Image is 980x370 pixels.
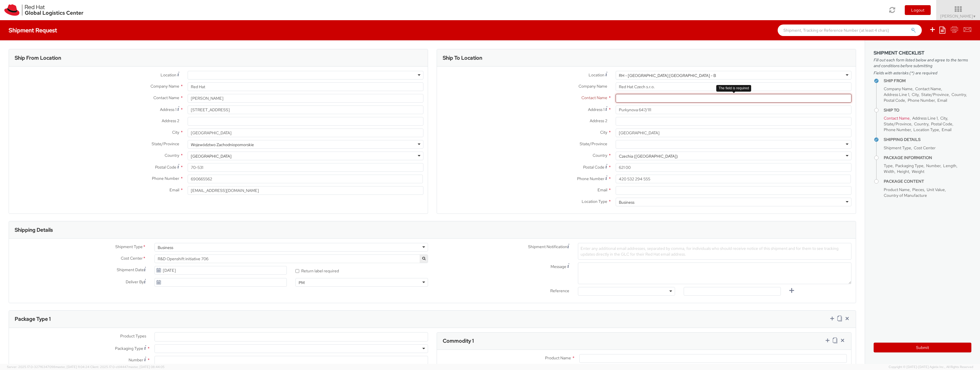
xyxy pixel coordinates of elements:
[155,165,176,170] span: Postal Code
[589,72,604,78] span: Location
[951,92,966,97] span: Country
[191,153,231,159] div: [GEOGRAPHIC_DATA]
[921,92,949,97] span: State/Province
[581,95,607,100] span: Contact Name
[884,116,910,121] span: Contact Name
[121,255,143,262] span: Cost Center
[551,264,566,269] span: Message
[926,163,941,168] span: Number
[593,153,607,158] span: Country
[884,86,913,91] span: Company Name
[152,141,179,146] span: State/Province
[9,27,57,33] h4: Shipment Request
[619,199,634,205] div: Business
[884,127,911,132] span: Phone Number
[55,365,89,369] span: master, [DATE] 11:04:24
[590,118,607,123] span: Address 2
[897,169,909,174] span: Height
[914,145,936,150] span: Cost Center
[152,176,179,181] span: Phone Number
[884,92,909,97] span: Address Line 1
[884,179,971,184] h4: Package Content
[295,267,340,274] label: Return label required
[115,244,143,250] span: Shipment Type
[874,50,971,56] h3: Shipment Checklist
[115,346,143,351] span: Packaging Type
[154,254,428,263] span: R&D Openshift initiative 706
[588,107,604,112] span: Address 1
[160,107,176,112] span: Address 1
[15,55,61,61] h3: Ship From Location
[942,127,951,132] span: Email
[940,14,976,19] span: [PERSON_NAME]
[577,176,604,181] span: Phone Number
[884,121,911,127] span: State/Province
[778,24,922,36] input: Shipment, Tracking or Reference Number (at least 4 chars)
[150,84,179,89] span: Company Name
[943,163,956,168] span: Length
[927,187,945,192] span: Unit Value
[619,153,678,159] div: Czechia ([GEOGRAPHIC_DATA])
[128,365,165,369] span: master, [DATE] 08:44:05
[158,245,173,250] div: Business
[443,338,474,344] h3: Commodity 1
[129,357,143,363] span: Number
[165,153,179,158] span: Country
[90,365,165,369] span: Client: 2025.17.0-cb14447
[582,199,607,204] span: Location Type
[15,227,53,233] h3: Shipping Details
[295,269,299,273] input: Return label required
[600,130,607,135] span: City
[874,343,971,352] button: Submit
[912,116,938,121] span: Address Line 1
[619,73,716,78] div: RH - [GEOGRAPHIC_DATA] [GEOGRAPHIC_DATA] - B
[884,187,910,192] span: Product Name
[937,98,947,103] span: Email
[172,130,179,135] span: City
[158,256,425,261] span: R&D Openshift initiative 706
[884,163,893,168] span: Type
[931,121,952,127] span: Postal Code
[581,246,838,257] span: Enter any additional email addresses, separated by comma, for individuals who should receive noti...
[884,108,971,112] h4: Ship To
[889,365,973,369] span: Copyright © [DATE]-[DATE] Agistix Inc., All Rights Reserved
[15,316,51,322] h3: Package Type 1
[874,57,971,69] span: Fill out each form listed below and agree to the terms and conditions before submitting
[884,79,971,83] h4: Ship From
[578,84,607,89] span: Company Name
[120,333,146,339] span: Product Types
[598,187,607,192] span: Email
[912,169,924,174] span: Weight
[940,116,947,121] span: City
[162,118,179,123] span: Address 2
[874,70,971,76] span: Fields with asterisks (*) are required
[884,145,911,150] span: Shipment Type
[914,121,928,127] span: Country
[161,72,176,78] span: Location
[915,86,941,91] span: Contact Name
[169,187,179,192] span: Email
[884,193,927,198] span: Country of Manufacture
[4,4,83,16] img: rh-logistics-00dfa346123c4ec078e1.svg
[912,92,919,97] span: City
[895,163,924,168] span: Packaging Type
[913,127,939,132] span: Location Type
[973,14,976,19] span: ▼
[153,95,179,100] span: Contact Name
[528,244,567,250] span: Shipment Notification
[443,55,482,61] h3: Ship To Location
[583,165,604,170] span: Postal Code
[191,142,254,148] div: Województwo Zachodniopomorskie
[550,288,569,293] span: Reference
[545,355,571,360] span: Product Name
[912,187,924,192] span: Pieces
[905,5,931,15] button: Logout
[299,280,305,286] div: PM
[126,279,144,285] span: Deliver By
[908,98,935,103] span: Phone Number
[716,85,751,92] div: The field is required
[884,156,971,160] h4: Package Information
[884,169,894,174] span: Width
[884,137,971,142] h4: Shipping Details
[117,267,144,273] span: Shipment Date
